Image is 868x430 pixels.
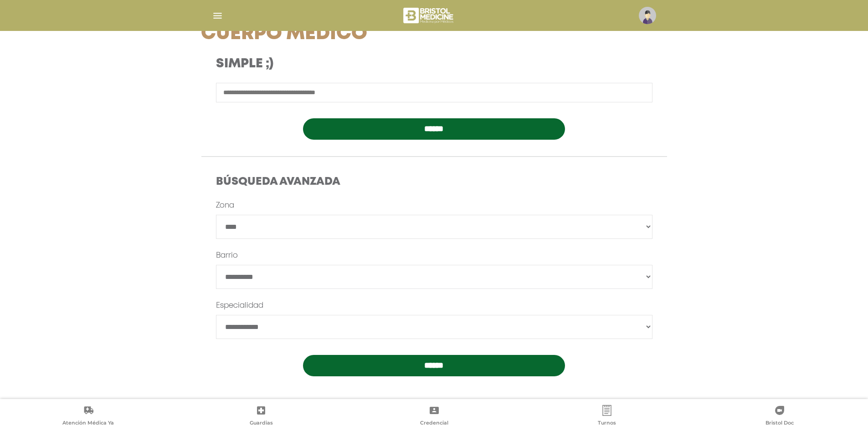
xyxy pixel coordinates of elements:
span: Turnos [598,420,616,428]
h3: Simple ;) [216,56,493,72]
span: Atención Médica Ya [62,420,114,428]
span: Guardias [250,420,273,428]
label: Especialidad [216,300,263,311]
span: Bristol Doc [765,420,794,428]
span: Credencial [420,420,448,428]
a: Credencial [348,405,520,428]
h1: Cuerpo Médico [201,23,508,46]
label: Barrio [216,250,238,261]
img: profile-placeholder.svg [639,7,656,24]
a: Atención Médica Ya [2,405,175,428]
a: Turnos [520,405,693,428]
h4: Búsqueda Avanzada [216,176,652,189]
label: Zona [216,200,234,211]
a: Guardias [175,405,347,428]
a: Bristol Doc [693,405,866,428]
img: Cober_menu-lines-white.svg [212,10,223,21]
img: bristol-medicine-blanco.png [402,5,456,26]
